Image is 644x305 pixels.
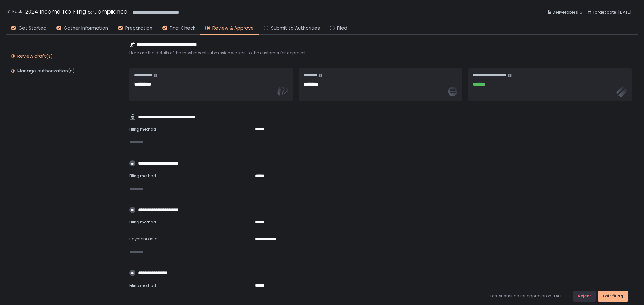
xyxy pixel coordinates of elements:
[593,9,632,16] span: Target date: [DATE]
[603,293,623,299] div: Edit filing
[17,53,53,59] div: Review draft(s)
[578,293,591,299] div: Reject
[490,293,566,299] span: Last submitted for approval on [DATE]
[125,25,152,32] span: Preparation
[25,7,127,16] h1: 2024 Income Tax Filing & Compliance
[129,173,156,179] span: Filing method
[553,9,582,16] span: Deliverables: 5
[573,291,596,302] button: Reject
[129,126,156,132] span: Filing method
[129,50,632,56] span: Here are the details of the most recent submission we sent to the customer for approval.
[129,219,156,225] span: Filing method
[212,25,254,32] span: Review & Approve
[129,283,156,288] span: Filing method
[6,7,22,18] button: Back
[271,25,320,32] span: Submit to Authorities
[170,25,195,32] span: Final Check
[6,8,22,15] div: Back
[17,68,75,74] div: Manage authorization(s)
[129,236,158,242] span: Payment date
[598,291,628,302] button: Edit filing
[64,25,108,32] span: Gather Information
[337,25,347,32] span: Filed
[18,25,46,32] span: Get Started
